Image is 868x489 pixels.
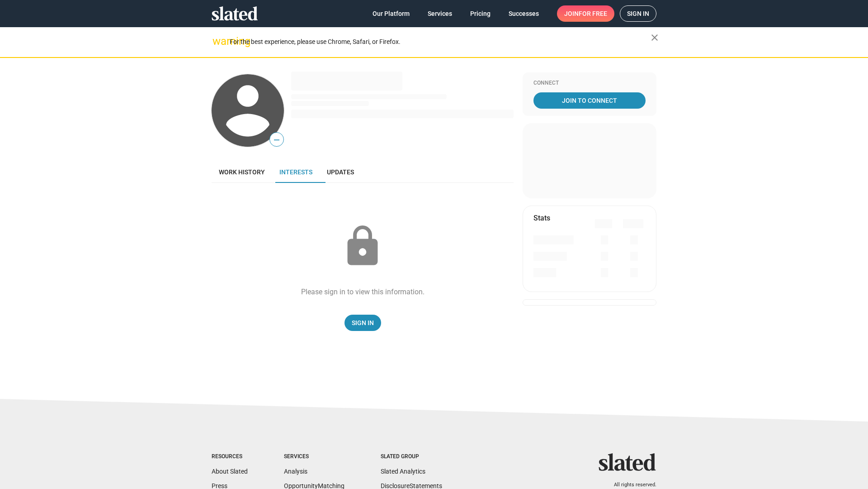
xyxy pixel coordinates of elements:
[470,5,491,22] span: Pricing
[381,453,442,460] div: Slated Group
[535,92,644,109] span: Join To Connect
[463,5,498,22] a: Pricing
[212,453,248,460] div: Resources
[564,5,607,22] span: Join
[327,168,354,176] span: Updates
[230,36,651,48] div: For the best experience, please use Chrome, Safari, or Firefox.
[212,161,272,183] a: Work history
[428,5,452,22] span: Services
[533,92,646,109] a: Join To Connect
[284,453,344,460] div: Services
[279,168,312,176] span: Interests
[344,315,381,331] a: Sign In
[509,5,539,22] span: Successes
[373,5,410,22] span: Our Platform
[649,32,660,43] mat-icon: close
[365,5,417,22] a: Our Platform
[501,5,546,22] a: Successes
[320,161,361,183] a: Updates
[620,5,656,22] a: Sign in
[340,224,385,269] mat-icon: lock
[579,5,607,22] span: for free
[557,5,614,22] a: Joinfor free
[272,161,320,183] a: Interests
[420,5,459,22] a: Services
[212,36,223,47] mat-icon: warning
[533,213,550,223] mat-card-title: Stats
[212,468,248,475] a: About Slated
[381,468,425,475] a: Slated Analytics
[219,168,265,176] span: Work history
[284,468,307,475] a: Analysis
[352,315,374,331] span: Sign In
[627,6,649,21] span: Sign in
[301,287,425,297] div: Please sign in to view this information.
[270,134,283,146] span: —
[533,80,646,87] div: Connect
